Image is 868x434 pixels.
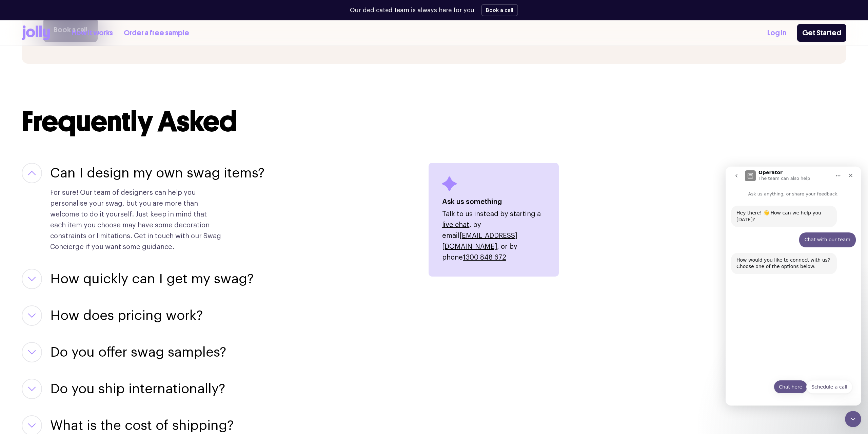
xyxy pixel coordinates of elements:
button: Do you ship internationally? [50,379,225,399]
h4: Ask us something [442,196,545,207]
iframe: Intercom live chat [845,411,861,427]
button: How does pricing work? [50,305,203,326]
a: 1300 848 672 [463,254,506,261]
p: Talk to us instead by starting a , by email , or by phone [442,209,545,263]
button: Do you offer swag samples? [50,342,226,362]
p: For sure! Our team of designers can help you personalise your swag, but you are more than welcome... [50,187,224,252]
a: Get Started [797,24,846,42]
a: [EMAIL_ADDRESS][DOMAIN_NAME] [442,232,517,250]
button: Can I design my own swag items? [50,163,264,183]
a: Order a free sample [124,27,189,39]
p: Our dedicated team is always here for you [350,6,474,15]
button: live chat [442,220,469,230]
a: How it works [72,27,113,39]
iframe: Intercom live chat [726,167,861,405]
button: Book a call [481,4,518,16]
button: How quickly can I get my swag? [50,269,254,289]
a: Log In [767,27,786,39]
h2: Frequently Asked [22,107,846,136]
